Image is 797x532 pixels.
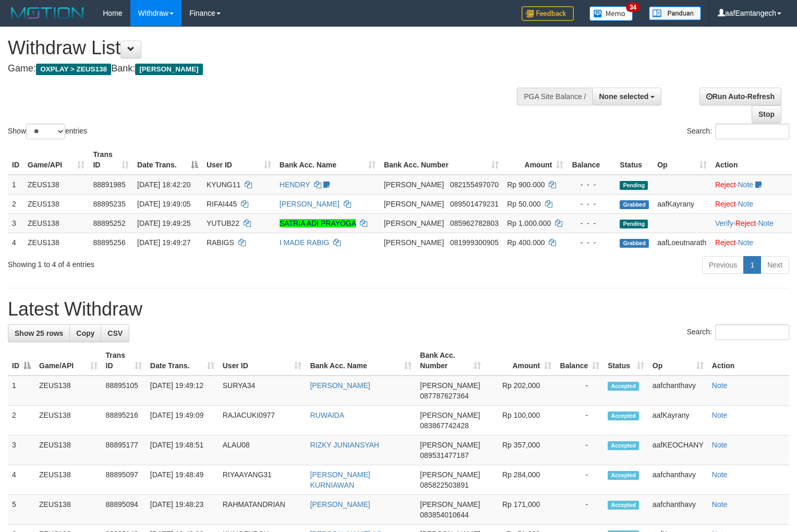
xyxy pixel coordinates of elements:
[648,376,708,406] td: aafchanthavy
[137,200,190,208] span: [DATE] 19:49:05
[507,219,551,227] span: Rp 1.000.000
[420,411,480,419] span: [PERSON_NAME]
[626,3,640,12] span: 34
[760,256,789,274] a: Next
[485,436,556,465] td: Rp 357,000
[8,194,23,213] td: 2
[35,495,102,525] td: ZEUS138
[711,175,792,195] td: ·
[35,406,102,436] td: ZEUS138
[310,470,370,489] a: [PERSON_NAME] KURNIAWAN
[15,329,63,337] span: Show 25 rows
[8,233,23,252] td: 4
[102,346,146,376] th: Trans ID: activate to sort column ascending
[420,500,480,509] span: [PERSON_NAME]
[620,239,649,248] span: Grabbed
[310,411,344,419] a: RUWAIDA
[593,88,662,105] button: None selected
[8,436,35,465] td: 3
[648,465,708,495] td: aafchanthavy
[102,406,146,436] td: 88895216
[420,481,468,489] span: Copy 085822503891 to clipboard
[107,329,123,337] span: CSV
[202,145,275,175] th: User ID: activate to sort column ascending
[620,220,648,228] span: Pending
[567,145,615,175] th: Balance
[8,145,23,175] th: ID
[649,6,701,20] img: panduan.png
[219,465,306,495] td: RIYAAYANG31
[648,346,708,376] th: Op: activate to sort column ascending
[146,495,219,525] td: [DATE] 19:48:23
[8,299,789,320] h1: Latest Withdraw
[738,238,754,247] a: Note
[280,219,356,227] a: SATRIA ADI PRAYOGA
[572,179,611,190] div: - - -
[711,213,792,233] td: · ·
[384,180,444,189] span: [PERSON_NAME]
[207,180,240,189] span: KYUNG11
[102,376,146,406] td: 88895105
[23,233,89,252] td: ZEUS138
[384,219,444,227] span: [PERSON_NAME]
[23,175,89,195] td: ZEUS138
[517,88,592,105] div: PGA Site Balance /
[556,376,603,406] td: -
[420,511,468,519] span: Copy 083854010644 to clipboard
[708,346,789,376] th: Action
[735,219,756,227] a: Reject
[450,200,499,208] span: Copy 089501479231 to clipboard
[23,145,89,175] th: Game/API: activate to sort column ascending
[420,470,480,479] span: [PERSON_NAME]
[146,436,219,465] td: [DATE] 19:48:51
[572,199,611,209] div: - - -
[522,6,574,21] img: Feedback.jpg
[715,180,736,189] a: Reject
[556,436,603,465] td: -
[653,233,711,252] td: aafLoeutnarath
[620,200,649,209] span: Grabbed
[35,436,102,465] td: ZEUS138
[715,200,736,208] a: Reject
[93,219,125,227] span: 88895252
[712,470,728,479] a: Note
[608,471,639,480] span: Accepted
[715,124,789,139] input: Search:
[93,200,125,208] span: 88895235
[137,219,190,227] span: [DATE] 19:49:25
[420,451,468,460] span: Copy 089531477187 to clipboard
[653,145,711,175] th: Op: activate to sort column ascending
[507,238,545,247] span: Rp 400.000
[280,200,340,208] a: [PERSON_NAME]
[380,145,503,175] th: Bank Acc. Number: activate to sort column ascending
[23,194,89,213] td: ZEUS138
[485,495,556,525] td: Rp 171,000
[711,233,792,252] td: ·
[620,181,648,190] span: Pending
[384,238,444,247] span: [PERSON_NAME]
[8,5,87,21] img: MOTION_logo.png
[556,346,603,376] th: Balance: activate to sort column ascending
[715,219,733,227] a: Verify
[35,376,102,406] td: ZEUS138
[89,145,133,175] th: Trans ID: activate to sort column ascending
[207,238,234,247] span: RABIGS
[207,219,239,227] span: YUTUB22
[384,200,444,208] span: [PERSON_NAME]
[687,124,789,139] label: Search:
[485,376,556,406] td: Rp 202,000
[603,346,648,376] th: Status: activate to sort column ascending
[556,406,603,436] td: -
[219,406,306,436] td: RAJACUKI0977
[599,92,649,101] span: None selected
[280,238,330,247] a: I MADE RABIG
[219,436,306,465] td: ALAU08
[743,256,761,274] a: 1
[8,213,23,233] td: 3
[702,256,744,274] a: Previous
[135,64,202,75] span: [PERSON_NAME]
[8,324,70,342] a: Show 25 rows
[648,406,708,436] td: aafKayrany
[76,329,94,337] span: Copy
[26,124,65,139] select: Showentries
